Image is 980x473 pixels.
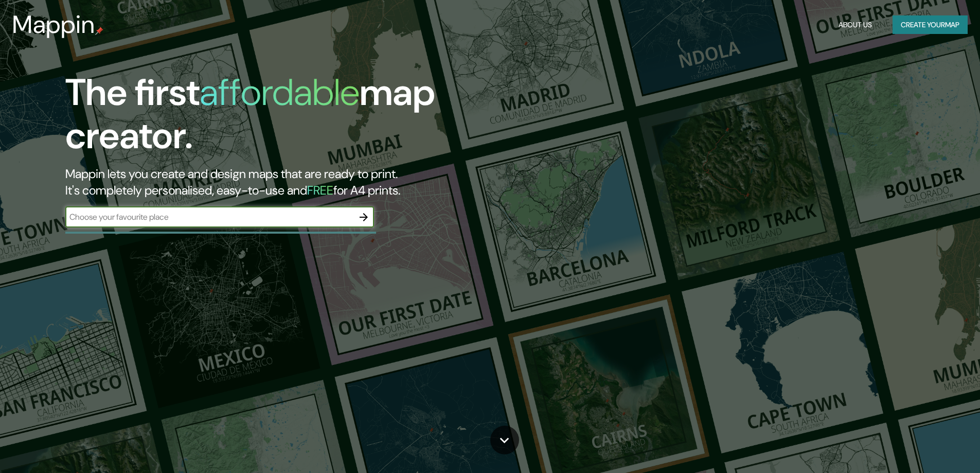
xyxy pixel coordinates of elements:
[65,71,556,166] h1: The first map creator.
[65,211,353,223] input: Choose your favourite place
[307,182,333,198] h5: FREE
[200,68,360,116] h1: affordable
[12,10,95,39] h3: Mappin
[65,166,556,199] h2: Mappin lets you create and design maps that are ready to print. It's completely personalised, eas...
[834,15,876,34] button: About Us
[95,27,103,35] img: mappin-pin
[893,15,968,34] button: Create yourmap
